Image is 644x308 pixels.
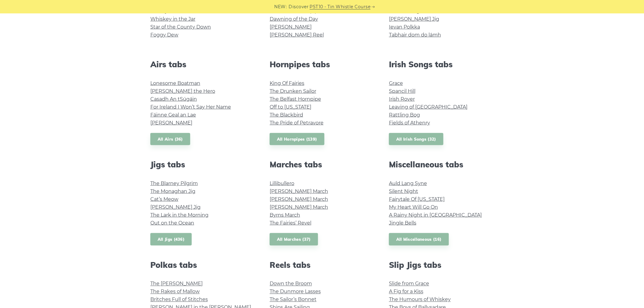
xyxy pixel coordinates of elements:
[270,80,304,86] a: King Of Fairies
[389,133,443,145] a: All Irish Songs (32)
[270,160,374,169] h2: Marches tabs
[389,289,423,295] a: A Fig for a Kiss
[150,32,178,38] a: Foggy Dew
[150,80,200,86] a: Lonesome Boatman
[275,3,287,10] span: NEW:
[389,281,429,287] a: Slide from Grace
[150,220,194,226] a: Out on the Ocean
[150,120,192,126] a: [PERSON_NAME]
[310,3,371,10] a: PST10 - Tin Whistle Course
[150,297,208,303] a: Britches Full of Stitches
[150,289,200,295] a: The Rakes of Mallow
[150,112,196,118] a: Fáinne Geal an Lae
[389,160,494,169] h2: Miscellaneous tabs
[270,281,312,287] a: Down the Broom
[270,133,324,145] a: All Hornpipes (139)
[150,96,197,102] a: Casadh An tSúgáin
[270,32,324,38] a: [PERSON_NAME] Reel
[289,3,309,10] span: Discover
[389,220,416,226] a: Jingle Bells
[270,188,328,194] a: [PERSON_NAME] March
[270,88,316,94] a: The Drunken Sailor
[389,96,415,102] a: Irish Rover
[389,120,430,126] a: Fields of Athenry
[150,212,208,218] a: The Lark in the Morning
[150,188,195,194] a: The Monaghan Jig
[389,88,415,94] a: Spancil Hill
[150,233,192,246] a: All Jigs (436)
[389,204,438,210] a: My Heart Will Go On
[150,104,231,110] a: For Ireland I Won’t Say Her Name
[270,120,324,126] a: The Pride of Petravore
[270,297,317,303] a: The Sailor’s Bonnet
[389,8,420,14] a: The Kesh Jig
[389,16,439,22] a: [PERSON_NAME] Jig
[389,112,420,118] a: Rattling Bog
[150,160,255,169] h2: Jigs tabs
[150,88,215,94] a: [PERSON_NAME] the Hero
[150,16,195,22] a: Whiskey in the Jar
[150,260,255,270] h2: Polkas tabs
[389,80,403,86] a: Grace
[150,180,198,186] a: The Blarney Pilgrim
[270,8,321,14] a: The Sailor’s Hornpipe
[270,212,300,218] a: Byrns March
[270,16,318,22] a: Dawning of the Day
[150,60,255,69] h2: Airs tabs
[150,8,177,14] a: Galway Girl
[270,289,321,295] a: The Dunmore Lasses
[389,260,494,270] h2: Slip Jigs tabs
[150,133,190,145] a: All Airs (36)
[389,196,445,202] a: Fairytale Of [US_STATE]
[270,60,374,69] h2: Hornpipes tabs
[389,24,420,30] a: Ievan Polkka
[389,188,418,194] a: Silent Night
[270,96,321,102] a: The Belfast Hornpipe
[270,233,318,246] a: All Marches (37)
[270,112,303,118] a: The Blackbird
[270,196,328,202] a: [PERSON_NAME] March
[150,24,211,30] a: Star of the County Down
[270,220,311,226] a: The Fairies’ Revel
[270,180,294,186] a: Lillibullero
[150,281,203,287] a: The [PERSON_NAME]
[389,104,467,110] a: Leaving of [GEOGRAPHIC_DATA]
[389,60,494,69] h2: Irish Songs tabs
[389,180,427,186] a: Auld Lang Syne
[270,24,312,30] a: [PERSON_NAME]
[389,297,451,303] a: The Humours of Whiskey
[389,32,441,38] a: Tabhair dom do lámh
[150,204,201,210] a: [PERSON_NAME] Jig
[270,104,311,110] a: Off to [US_STATE]
[150,196,178,202] a: Cat’s Meow
[389,233,449,246] a: All Miscellaneous (16)
[389,212,482,218] a: A Rainy Night in [GEOGRAPHIC_DATA]
[270,204,328,210] a: [PERSON_NAME] March
[270,260,374,270] h2: Reels tabs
